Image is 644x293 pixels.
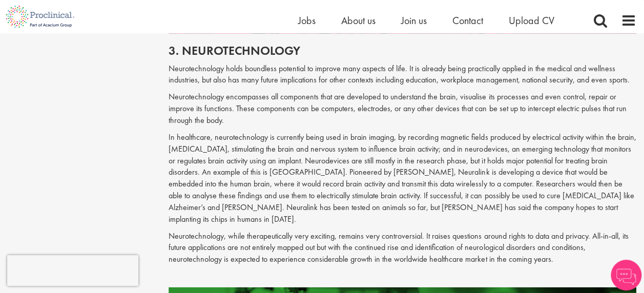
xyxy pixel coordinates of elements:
h2: 3. Neurotechnology [169,44,636,57]
p: Neurotechnology, while therapeutically very exciting, remains very controversial. It raises quest... [169,231,636,266]
a: Upload CV [509,14,554,27]
a: Jobs [298,14,316,27]
a: About us [341,14,376,27]
p: Neurotechnology holds boundless potential to improve many aspects of life. It is already being pr... [169,63,636,87]
p: Neurotechnology encompasses all components that are developed to understand the brain, visualise ... [169,91,636,127]
iframe: reCAPTCHA [7,255,138,286]
p: In healthcare, neurotechnology is currently being used in brain imaging, by recording magnetic fi... [169,132,636,225]
a: Contact [452,14,483,27]
a: Join us [401,14,427,27]
img: Chatbot [611,260,641,290]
